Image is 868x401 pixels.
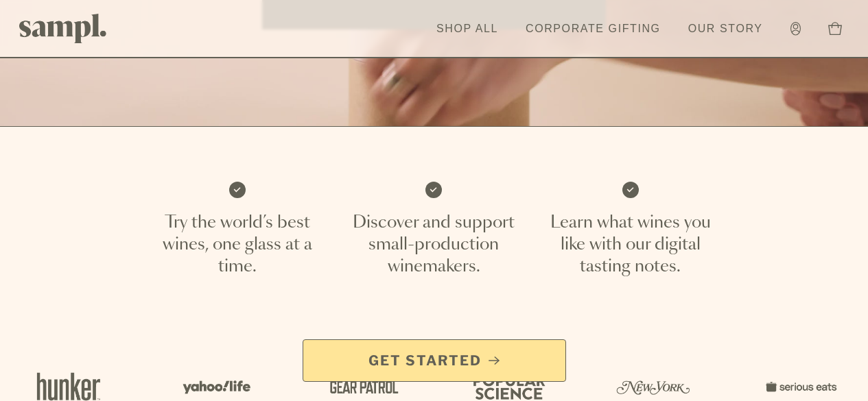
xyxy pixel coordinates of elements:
[549,212,712,278] p: Learn what wines you like with our digital tasting notes.
[519,14,668,44] a: Corporate Gifting
[303,339,566,382] a: Get Started
[430,14,505,44] a: Shop All
[681,14,770,44] a: Our Story
[352,212,515,278] p: Discover and support small-production winemakers.
[156,212,319,278] p: Try the world’s best wines, one glass at a time.
[368,351,482,370] span: Get Started
[19,14,107,43] img: Sampl logo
